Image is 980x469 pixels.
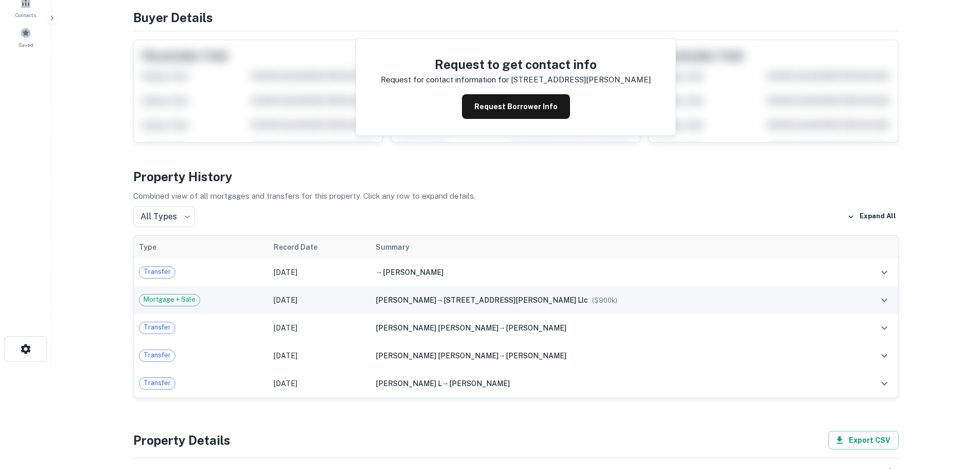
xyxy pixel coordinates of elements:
[462,94,570,119] button: Request Borrower Info
[376,324,498,332] span: [PERSON_NAME] [PERSON_NAME]
[845,209,899,224] button: Expand All
[3,23,48,51] a: Saved
[133,190,899,202] p: Combined view of all mortgages and transfers for this property. Click any row to expand details.
[376,378,841,389] div: →
[376,352,498,360] span: [PERSON_NAME] [PERSON_NAME]
[876,264,893,281] button: expand row
[139,267,175,277] span: Transfer
[134,236,269,258] th: Type
[133,431,230,449] h4: Property Details
[269,342,370,370] td: [DATE]
[376,296,436,304] span: [PERSON_NAME]
[269,236,370,258] th: Record Date
[376,322,841,334] div: →
[139,294,200,305] span: Mortgage + Sale
[376,294,841,306] div: →
[592,297,617,304] span: ($ 900k )
[133,206,195,227] div: All Types
[269,258,370,286] td: [DATE]
[139,350,175,360] span: Transfer
[370,236,846,258] th: Summary
[139,378,175,388] span: Transfer
[376,379,442,388] span: [PERSON_NAME] l
[376,267,841,278] div: →
[506,352,566,360] span: [PERSON_NAME]
[381,74,509,86] p: Request for contact information for
[443,296,588,304] span: [STREET_ADDRESS][PERSON_NAME] llc
[381,55,651,74] h4: Request to get contact info
[876,375,893,392] button: expand row
[269,314,370,342] td: [DATE]
[876,347,893,364] button: expand row
[133,167,899,186] h4: Property History
[376,350,841,361] div: →
[19,41,33,49] span: Saved
[449,379,510,388] span: [PERSON_NAME]
[139,322,175,333] span: Transfer
[269,370,370,397] td: [DATE]
[511,74,651,86] p: [STREET_ADDRESS][PERSON_NAME]
[133,8,899,27] h4: Buyer Details
[876,319,893,337] button: expand row
[383,268,443,276] span: [PERSON_NAME]
[876,291,893,309] button: expand row
[269,286,370,314] td: [DATE]
[929,387,980,436] iframe: Chat Widget
[506,324,566,332] span: [PERSON_NAME]
[828,431,899,449] button: Export CSV
[15,11,36,19] span: Contacts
